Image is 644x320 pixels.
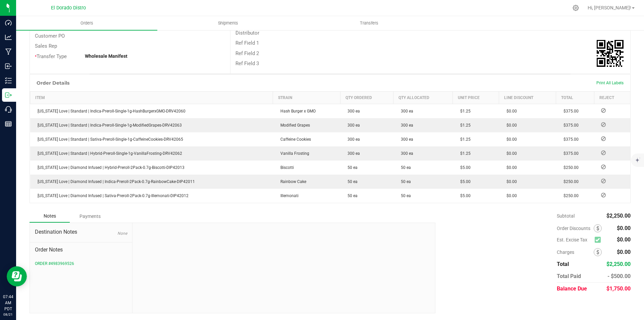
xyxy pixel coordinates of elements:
span: $0.00 [503,179,517,184]
span: Orders [71,20,102,26]
span: [US_STATE] Love | Diamond Infused | Indica-Preroll-2Pack-0.7g-RainbowCake-DIP42011 [34,179,195,184]
th: Reject [594,91,630,104]
th: Item [30,91,273,104]
span: Customer PO [35,33,65,39]
span: Charges [557,249,594,255]
span: 300 ea [344,137,360,142]
strong: Wholesale Manifest [85,53,127,59]
h1: Order Details [37,80,69,86]
inline-svg: Inbound [5,63,12,70]
span: Transfer Type [35,53,67,59]
span: $0.00 [503,193,517,198]
th: Unit Price [453,91,499,104]
span: Illemonati [277,193,299,198]
span: 300 ea [397,151,413,156]
span: Ref Field 1 [235,40,259,46]
span: Calculate excise tax [595,235,604,244]
p: 08/21 [3,312,13,317]
th: Line Discount [499,91,556,104]
span: $0.00 [617,225,631,231]
span: 50 ea [344,165,358,170]
th: Total [556,91,594,104]
span: Print All Labels [596,81,624,85]
span: Modified Grapes [277,123,310,128]
span: $250.00 [560,179,579,184]
a: Shipments [157,16,299,30]
span: $2,250.00 [606,213,631,219]
div: Notes [30,210,70,223]
span: Distributor [235,30,259,36]
span: Hash Burger x GMO [277,109,316,113]
inline-svg: Outbound [5,92,12,98]
span: $2,250.00 [606,261,631,267]
span: 300 ea [344,151,360,156]
span: 50 ea [397,193,411,198]
span: $1.25 [457,151,471,156]
span: Reject Inventory [598,151,608,155]
th: Strain [273,91,340,104]
span: Reject Inventory [598,137,608,141]
span: [US_STATE] Love | Diamond Infused | Hybrid-Preroll-2Pack-0.7g-Biscotti-DIP42013 [34,165,184,170]
span: Shipments [209,20,247,26]
span: $0.00 [617,249,631,255]
span: $375.00 [560,137,579,142]
span: El Dorado Distro [51,5,86,11]
span: Caffeine Cookies [277,137,311,142]
span: $250.00 [560,165,579,170]
span: Reject Inventory [598,165,608,169]
span: [US_STATE] Love | Diamond Infused | Sativa-Preroll-2Pack-0.7g-Illemonati-DIP42012 [34,193,189,198]
span: Reject Inventory [598,179,608,183]
span: Order Discounts [557,226,594,231]
span: Order Notes [35,246,127,254]
span: [US_STATE] Love | Standard | Indica-Preroll-Single-1g-ModifiedGrapes-DRV42063 [34,123,182,128]
span: 300 ea [397,137,413,142]
span: Subtotal [557,213,575,219]
inline-svg: Analytics [5,34,12,41]
span: Balance Due [557,285,587,292]
span: Ref Field 2 [235,50,259,56]
span: 300 ea [397,123,413,128]
span: 300 ea [344,123,360,128]
span: Reject Inventory [598,108,608,112]
span: $5.00 [457,193,471,198]
inline-svg: Reports [5,121,12,127]
div: Payments [70,210,110,222]
span: $1.25 [457,109,471,113]
span: None [117,231,127,236]
span: Hi, [PERSON_NAME]! [588,5,631,10]
span: Reject Inventory [598,123,608,127]
span: Total [557,261,569,267]
span: $0.00 [503,165,517,170]
span: 50 ea [397,179,411,184]
span: $0.00 [503,123,517,128]
span: - $500.00 [607,273,631,279]
span: 300 ea [344,109,360,113]
span: Total Paid [557,273,581,279]
span: $1,750.00 [606,285,631,292]
iframe: Resource center [7,266,27,286]
span: 50 ea [344,193,358,198]
inline-svg: Inventory [5,77,12,84]
span: Biscotti [277,165,294,170]
span: $0.00 [617,236,631,243]
span: $1.25 [457,123,471,128]
span: $375.00 [560,123,579,128]
span: $0.00 [503,109,517,113]
span: Transfers [351,20,387,26]
span: $5.00 [457,165,471,170]
div: Manage settings [572,5,580,11]
span: Destination Notes [35,228,127,236]
span: Est. Excise Tax [557,237,592,242]
span: [US_STATE] Love | Standard | Hybrid-Preroll-Single-1g-VanillaFrosting-DRV42062 [34,151,182,156]
span: $250.00 [560,193,579,198]
span: [US_STATE] Love | Standard | Indica-Preroll-Single-1g-HashBurgerxGMO-DRV42060 [34,109,185,113]
th: Qty Allocated [393,91,453,104]
span: Vanilla Frosting [277,151,309,156]
span: [US_STATE] Love | Standard | Sativa-Preroll-Single-1g-CaffeineCookies-DRV42065 [34,137,183,142]
qrcode: 00002060 [597,40,624,67]
span: 50 ea [344,179,358,184]
span: $0.00 [503,151,517,156]
a: Orders [16,16,157,30]
span: 300 ea [397,109,413,113]
span: Reject Inventory [598,193,608,197]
